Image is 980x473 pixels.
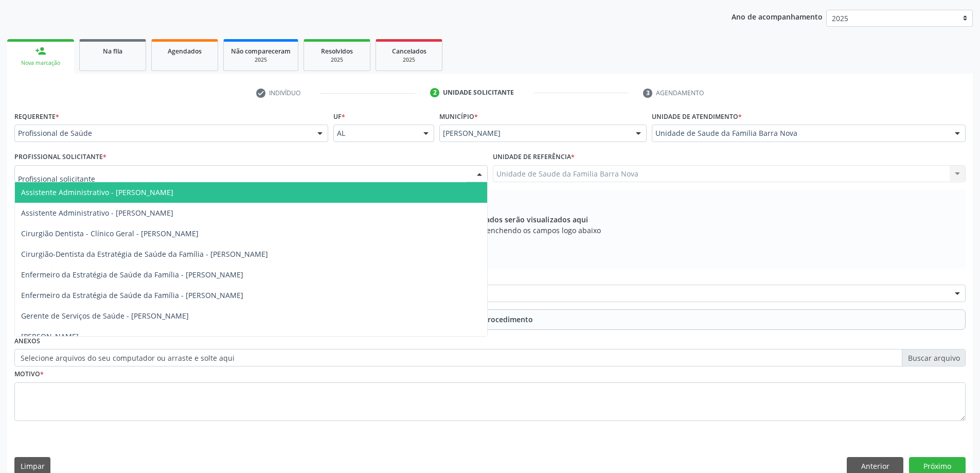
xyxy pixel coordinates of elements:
[231,56,291,64] div: 2025
[311,56,363,64] div: 2025
[14,334,40,349] label: Anexos
[21,311,189,321] span: Gerente de Serviços de Saúde - [PERSON_NAME]
[443,128,626,138] span: [PERSON_NAME]
[18,169,467,189] input: Profissional solicitante
[439,109,478,125] label: Município
[14,309,966,330] button: Adicionar Procedimento
[333,109,345,125] label: UF
[448,314,533,325] span: Adicionar Procedimento
[21,290,243,300] span: Enfermeiro da Estratégia de Saúde da Família - [PERSON_NAME]
[443,88,514,97] div: Unidade solicitante
[337,128,414,138] span: AL
[21,208,173,218] span: Assistente Administrativo - [PERSON_NAME]
[383,56,435,64] div: 2025
[430,88,439,97] div: 2
[321,47,353,56] span: Resolvidos
[14,366,44,382] label: Motivo
[652,109,742,125] label: Unidade de atendimento
[21,229,199,238] span: Cirurgião Dentista - Clínico Geral - [PERSON_NAME]
[379,225,601,236] span: Adicione os procedimentos preenchendo os campos logo abaixo
[168,47,202,56] span: Agendados
[21,331,79,341] span: [PERSON_NAME]
[35,45,46,57] div: person_add
[21,249,268,259] span: Cirurgião-Dentista da Estratégia de Saúde da Família - [PERSON_NAME]
[14,109,59,125] label: Requerente
[21,187,173,197] span: Assistente Administrativo - [PERSON_NAME]
[392,47,426,56] span: Cancelados
[14,149,106,165] label: Profissional Solicitante
[14,59,67,67] div: Nova marcação
[231,47,291,56] span: Não compareceram
[391,214,588,225] span: Os procedimentos adicionados serão visualizados aqui
[732,10,823,23] p: Ano de acompanhamento
[655,128,945,138] span: Unidade de Saude da Familia Barra Nova
[493,149,575,165] label: Unidade de referência
[18,128,307,138] span: Profissional de Saúde
[21,270,243,279] span: Enfermeiro da Estratégia de Saúde da Família - [PERSON_NAME]
[103,47,122,56] span: Na fila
